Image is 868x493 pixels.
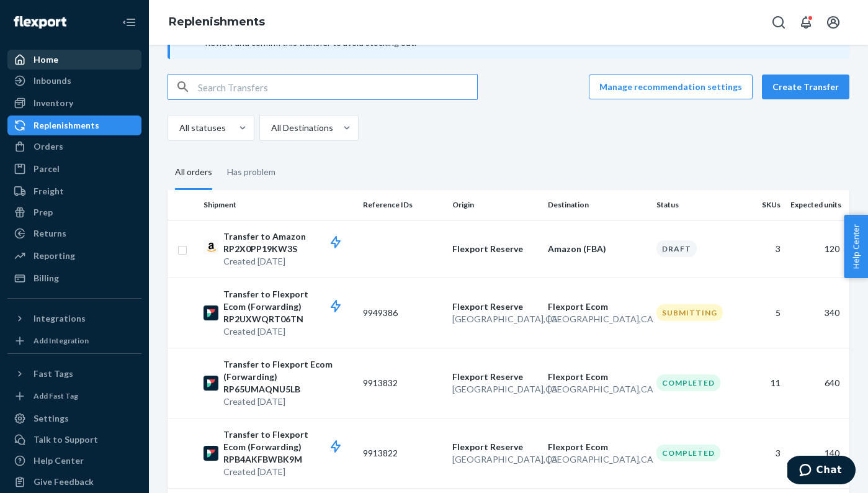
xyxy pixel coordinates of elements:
th: Destination [543,190,651,220]
p: Created [DATE] [223,466,353,478]
p: Flexport Reserve [452,243,538,255]
div: Prep [34,206,53,219]
button: Create Transfer [762,75,849,99]
td: 640 [785,348,849,418]
p: Transfer to Flexport Ecom (Forwarding) RPB4AKFBWBK9M [223,428,353,466]
a: Orders [7,137,141,156]
iframe: Opens a widget where you can chat to one of our agents [787,456,856,487]
a: Replenishments [7,115,141,135]
p: [GEOGRAPHIC_DATA] , CA [452,453,538,466]
div: All statuses [179,122,226,134]
div: Inbounds [34,75,71,87]
a: Prep [7,202,141,222]
button: Fast Tags [7,364,141,384]
p: Flexport Ecom [548,371,647,383]
button: Help Center [844,215,868,278]
td: 9913822 [358,418,447,488]
p: [GEOGRAPHIC_DATA] , CA [452,313,538,325]
p: [GEOGRAPHIC_DATA] , CA [548,453,647,466]
a: Home [7,50,141,70]
td: 120 [785,220,849,278]
div: Billing [34,272,59,284]
p: Flexport Reserve [452,441,538,453]
div: Replenishments [34,119,99,132]
button: Integrations [7,309,141,328]
p: Flexport Reserve [452,371,538,383]
a: Billing [7,268,141,288]
p: Flexport Ecom [548,441,647,453]
p: Flexport Ecom [548,301,647,313]
th: Reference IDs [358,190,447,220]
input: All Destinations [270,122,271,134]
p: Amazon (FBA) [548,243,647,255]
p: Created [DATE] [223,396,353,408]
div: Draft [656,240,697,257]
div: Has problem [227,156,275,188]
td: 3 [741,418,785,488]
p: Flexport Reserve [452,301,538,313]
img: Flexport logo [14,16,66,29]
button: Talk to Support [7,430,141,450]
a: Inventory [7,93,141,113]
a: Replenishments [169,15,265,29]
td: 5 [741,278,785,348]
a: Returns [7,224,141,243]
a: Freight [7,181,141,201]
th: Shipment [199,190,358,220]
div: Submitting [656,304,723,321]
div: All orders [175,156,212,190]
p: Created [DATE] [223,325,353,338]
td: 9949386 [358,278,447,348]
th: Origin [447,190,543,220]
th: Status [651,190,741,220]
div: Completed [656,445,720,461]
a: Parcel [7,159,141,179]
p: Created [DATE] [223,255,353,268]
button: Close Navigation [117,10,141,35]
div: All Destinations [271,122,333,134]
td: 11 [741,348,785,418]
td: 3 [741,220,785,278]
p: [GEOGRAPHIC_DATA] , CA [548,383,647,396]
button: Manage recommendation settings [589,75,753,99]
div: Talk to Support [34,433,98,446]
p: Transfer to Amazon RP2X0PP19KW3S [223,230,353,255]
a: Settings [7,409,141,428]
div: Parcel [34,163,60,175]
a: Reporting [7,246,141,266]
a: Inbounds [7,71,141,91]
button: Open account menu [821,10,846,35]
a: Add Integration [7,333,141,348]
input: Search Transfers [198,75,477,99]
a: Help Center [7,451,141,471]
p: [GEOGRAPHIC_DATA] , CA [452,383,538,396]
div: Inventory [34,97,73,109]
div: Settings [34,412,69,425]
button: Give Feedback [7,472,141,492]
td: 9913832 [358,348,447,418]
div: Freight [34,185,64,197]
div: Completed [656,374,720,391]
div: Give Feedback [34,476,94,488]
div: Help Center [34,455,84,467]
div: Fast Tags [34,368,73,380]
th: Expected units [785,190,849,220]
p: Transfer to Flexport Ecom (Forwarding) RP65UMAQNU5LB [223,358,353,396]
button: Open notifications [794,10,818,35]
div: Returns [34,227,66,240]
td: 140 [785,418,849,488]
div: Reporting [34,250,75,262]
div: Integrations [34,312,86,325]
p: [GEOGRAPHIC_DATA] , CA [548,313,647,325]
ol: breadcrumbs [159,4,275,40]
div: Add Fast Tag [34,391,78,401]
button: Open Search Box [766,10,791,35]
p: Transfer to Flexport Ecom (Forwarding) RP2UXWQRT06TN [223,288,353,325]
th: SKUs [741,190,785,220]
input: All statuses [178,122,179,134]
div: Orders [34,140,63,153]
